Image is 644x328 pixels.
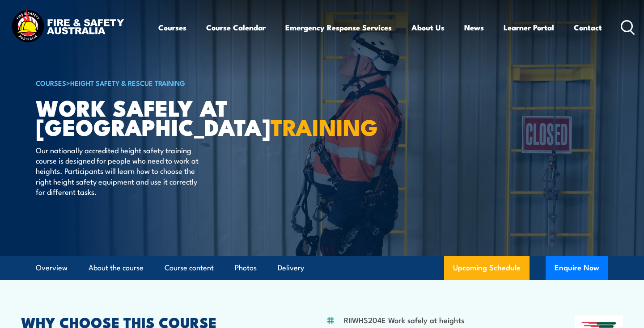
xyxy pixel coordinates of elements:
[36,256,68,280] a: Overview
[344,315,464,325] li: RIIWHS204E Work safely at heights
[36,78,66,88] a: COURSES
[278,256,304,280] a: Delivery
[235,256,257,280] a: Photos
[89,256,144,280] a: About the course
[504,16,554,39] a: Learner Portal
[36,97,257,136] h1: Work Safely at [GEOGRAPHIC_DATA]
[271,109,378,143] strong: TRAINING
[21,315,282,328] h2: WHY CHOOSE THIS COURSE
[36,77,257,88] h6: >
[546,256,608,280] button: Enquire Now
[70,78,185,88] a: Height Safety & Rescue Training
[464,16,484,39] a: News
[444,256,530,280] a: Upcoming Schedule
[411,16,445,39] a: About Us
[574,16,602,39] a: Contact
[285,16,392,39] a: Emergency Response Services
[36,145,199,197] p: Our nationally accredited height safety training course is designed for people who need to work a...
[206,16,266,39] a: Course Calendar
[165,256,214,280] a: Course content
[158,16,186,39] a: Courses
